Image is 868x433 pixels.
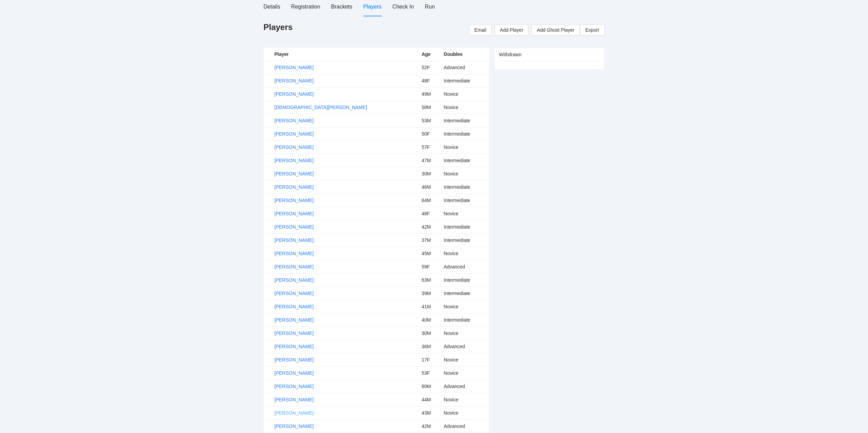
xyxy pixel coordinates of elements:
td: 49M [419,88,441,101]
a: [PERSON_NAME] [275,330,314,336]
div: Registration [291,2,320,11]
td: Intermediate [441,220,489,234]
td: 17F [419,353,441,367]
td: Novice [441,300,489,313]
td: Novice [441,327,489,340]
td: Intermediate [441,127,489,141]
td: Intermediate [441,114,489,127]
td: 58M [419,101,441,114]
a: [PERSON_NAME] [275,370,314,376]
div: Withdrawn [499,48,600,61]
a: [PERSON_NAME] [275,304,314,309]
td: 43M [419,406,441,420]
a: [PERSON_NAME] [275,397,314,402]
td: 53M [419,114,441,127]
td: Advanced [441,380,489,393]
a: [PERSON_NAME] [275,198,314,203]
td: Novice [441,393,489,406]
td: Advanced [441,420,489,433]
a: [PERSON_NAME] [275,131,314,137]
td: 37M [419,234,441,247]
td: Novice [441,141,489,154]
td: Novice [441,207,489,220]
a: [PERSON_NAME] [275,423,314,429]
td: Advanced [441,340,489,353]
div: Brackets [331,2,352,11]
span: Email [474,26,486,34]
a: [PERSON_NAME] [275,357,314,362]
span: Add Player [500,26,523,34]
td: 40M [419,313,441,327]
a: [PERSON_NAME] [275,65,314,70]
td: 63M [419,274,441,287]
td: 59F [419,260,441,274]
td: 52F [419,61,441,74]
td: 42M [419,220,441,234]
td: Intermediate [441,194,489,207]
a: [PERSON_NAME] [275,264,314,269]
td: 60M [419,380,441,393]
div: Players [363,2,381,11]
a: [PERSON_NAME] [275,251,314,256]
td: 48F [419,207,441,220]
a: [PERSON_NAME] [275,317,314,323]
td: Intermediate [441,234,489,247]
div: Check In [392,2,414,11]
td: 46M [419,181,441,194]
td: Intermediate [441,274,489,287]
a: [PERSON_NAME] [275,410,314,416]
td: Novice [441,406,489,420]
td: Advanced [441,260,489,274]
a: [PERSON_NAME] [275,171,314,176]
td: 36M [419,340,441,353]
h1: Players [264,22,293,33]
td: Intermediate [441,181,489,194]
td: 44M [419,393,441,406]
td: 42M [419,420,441,433]
td: Novice [441,367,489,380]
a: [PERSON_NAME] [275,277,314,283]
td: 47M [419,154,441,167]
td: Advanced [441,61,489,74]
td: Novice [441,353,489,367]
a: [DEMOGRAPHIC_DATA][PERSON_NAME] [275,105,367,110]
span: Export [585,25,599,35]
td: 57F [419,141,441,154]
div: Doubles [444,50,486,58]
span: Add Ghost Player [537,26,574,34]
a: [PERSON_NAME] [275,211,314,216]
a: [PERSON_NAME] [275,91,314,97]
a: [PERSON_NAME] [275,184,314,190]
td: 45M [419,247,441,260]
td: Novice [441,88,489,101]
td: Intermediate [441,154,489,167]
td: 30M [419,167,441,181]
td: 50F [419,127,441,141]
a: [PERSON_NAME] [275,291,314,296]
div: Details [264,2,280,11]
a: Export [580,25,604,35]
td: 41M [419,300,441,313]
td: Intermediate [441,313,489,327]
td: 53F [419,367,441,380]
div: Player [275,50,416,58]
td: 48F [419,74,441,88]
td: 30M [419,327,441,340]
a: [PERSON_NAME] [275,384,314,389]
td: 39M [419,287,441,300]
td: Novice [441,247,489,260]
a: [PERSON_NAME] [275,118,314,123]
a: [PERSON_NAME] [275,158,314,163]
a: [PERSON_NAME] [275,237,314,243]
button: Email [469,25,492,35]
td: 64M [419,194,441,207]
a: [PERSON_NAME] [275,344,314,349]
td: Intermediate [441,74,489,88]
div: Run [425,2,435,11]
a: [PERSON_NAME] [275,144,314,150]
a: [PERSON_NAME] [275,78,314,83]
td: Novice [441,167,489,181]
button: Add Ghost Player [531,25,580,35]
button: Add Player [495,25,529,35]
a: [PERSON_NAME] [275,224,314,230]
